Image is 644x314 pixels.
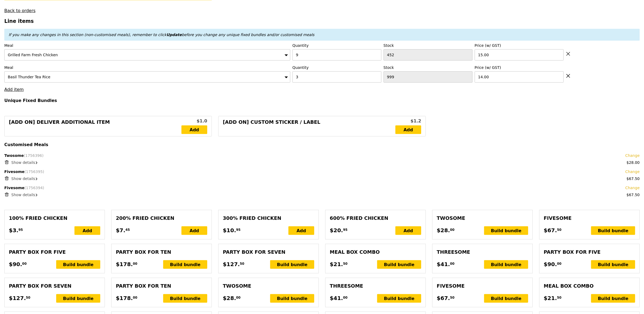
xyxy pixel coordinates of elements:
span: $20. [330,226,343,234]
b: Update [166,33,182,37]
span: 00 [450,228,455,232]
div: Party Box for Five [544,248,635,256]
h4: Customised Meals [4,142,640,147]
div: 600% Fried Chicken [330,214,421,222]
div: Build bundle [591,260,635,269]
div: 200% Fried Chicken [116,214,207,222]
div: Threesome [330,282,421,290]
div: [Add on] Deliver Additional Item [9,118,181,134]
div: Build bundle [377,260,421,269]
span: $67. [544,226,557,234]
div: Build bundle [56,260,100,269]
div: Add [74,226,100,235]
div: Add [288,226,314,235]
label: Price (w/ GST) [475,43,564,48]
span: $3. [9,226,18,234]
div: Party Box for Five [9,248,100,256]
div: Build bundle [163,260,207,269]
span: $127. [223,260,240,268]
span: Show details [11,160,35,165]
span: Show details [11,193,35,197]
div: Build bundle [270,260,314,269]
a: Back to orders [4,8,35,13]
span: 00 [343,295,348,300]
span: 50 [343,262,348,266]
div: 300% Fried Chicken [223,214,314,222]
span: 50 [240,262,244,266]
span: 45 [125,228,130,232]
div: Twosome [437,214,528,222]
a: Add item [4,87,24,92]
div: Build bundle [591,226,635,235]
div: Twosome [223,282,314,290]
label: Quantity [292,65,381,70]
a: Change [625,185,640,190]
span: 00 [557,262,561,266]
h4: Unique Fixed Bundles [4,98,640,103]
div: Fivesome [544,214,635,222]
span: 50 [557,228,561,232]
div: Build bundle [377,294,421,303]
div: Build bundle [163,294,207,303]
span: $90. [9,260,22,268]
span: $10. [223,226,236,234]
a: Add [395,125,421,134]
div: Build bundle [484,260,528,269]
span: (1756395) [24,170,44,174]
span: $178. [116,260,133,268]
a: Add [181,125,207,134]
label: Meal [4,43,290,48]
div: Party Box for Ten [116,282,207,290]
div: Party Box for Ten [116,248,207,256]
div: Add [395,226,421,235]
span: $178. [116,294,133,302]
a: Change [625,169,640,174]
span: $90. [544,260,557,268]
div: Meal Box Combo [330,248,421,256]
span: 50 [557,295,561,300]
label: Meal [4,65,290,70]
span: Grilled Farm Fresh Chicken [8,53,58,57]
h3: Line items [4,18,640,24]
div: Fivesome [437,282,528,290]
span: (1756394) [24,186,44,190]
div: Build bundle [56,294,100,303]
label: Quantity [292,43,381,48]
span: $7. [116,226,125,234]
div: Twosome [4,153,640,158]
div: $1.0 [181,118,207,124]
label: Price (w/ GST) [475,65,564,70]
div: Build bundle [591,294,635,303]
div: Fivesome [4,185,640,190]
div: $1.2 [395,118,421,124]
span: 00 [133,295,137,300]
div: Meal Box Combo [544,282,635,290]
div: Build bundle [484,294,528,303]
span: $21. [544,294,557,302]
span: $21. [330,260,343,268]
span: 50 [450,295,455,300]
div: Build bundle [484,226,528,235]
div: Party Box for Seven [9,282,100,290]
span: 95 [18,228,23,232]
span: 00 [133,262,137,266]
span: 50 [26,295,30,300]
span: $41. [437,260,450,268]
a: Change [625,153,640,158]
div: Party Box for Seven [223,248,314,256]
span: 00 [236,295,241,300]
span: $127. [9,294,26,302]
div: Add [181,226,207,235]
em: If you make any changes in this section (non-customised meals), remember to click before you chan... [9,33,314,37]
span: (1756396) [24,153,44,158]
div: $67.50 [627,176,640,181]
span: 00 [22,262,27,266]
span: 00 [450,262,455,266]
span: 95 [236,228,241,232]
span: $67. [437,294,450,302]
div: $67.50 [627,192,640,197]
div: Fivesome [4,169,640,174]
div: $28.00 [627,160,640,165]
div: [Add on] Custom Sticker / Label [223,118,395,134]
div: Threesome [437,248,528,256]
